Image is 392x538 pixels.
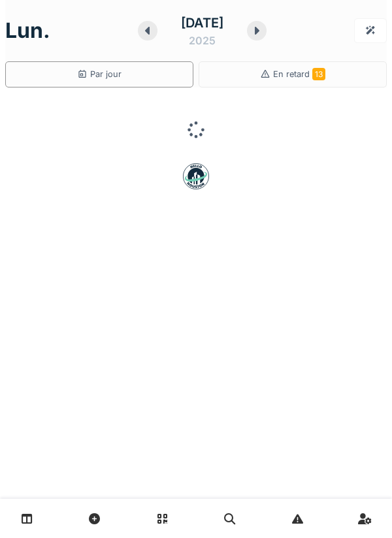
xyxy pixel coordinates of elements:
[181,13,223,33] div: [DATE]
[77,68,122,80] div: Par jour
[189,33,216,48] div: 2025
[183,163,209,189] img: badge-BVDL4wpA.svg
[273,69,325,79] span: En retard
[5,18,50,43] h1: lun.
[312,68,325,80] span: 13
